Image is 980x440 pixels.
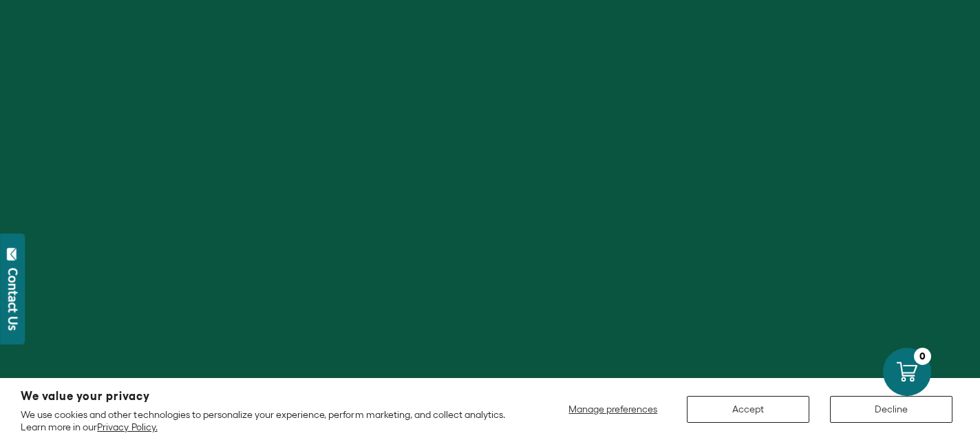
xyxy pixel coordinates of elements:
button: Accept [687,396,809,423]
a: Privacy Policy. [97,421,157,432]
button: Manage preferences [560,396,666,423]
div: 0 [914,348,931,365]
h2: We value your privacy [21,390,513,402]
p: We use cookies and other technologies to personalize your experience, perform marketing, and coll... [21,408,513,433]
div: Contact Us [6,268,20,331]
span: Manage preferences [568,404,657,415]
button: Decline [830,396,952,423]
